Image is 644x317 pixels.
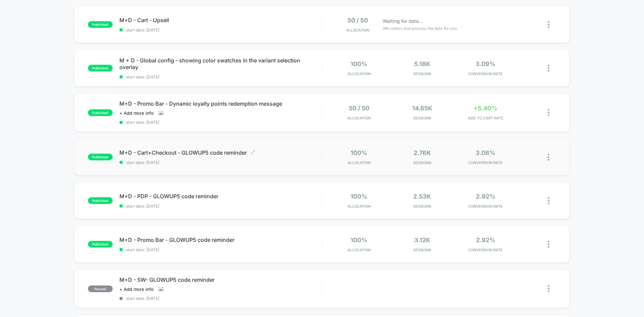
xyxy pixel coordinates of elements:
span: +5.40% [474,105,497,112]
span: published [88,21,113,28]
div: Duration [249,172,267,180]
span: Allocation [347,204,371,209]
span: CONVERSION RATE [455,248,516,252]
img: close [548,197,549,204]
span: CONVERSION RATE [455,204,516,209]
span: We collect and process the data for you [383,25,457,32]
img: close [548,285,549,292]
span: 100% [351,193,367,200]
img: close [548,21,549,28]
span: start date: [DATE] [119,74,322,80]
span: + Add more info [119,286,154,292]
span: Sessions [392,160,452,165]
span: 50 / 50 [347,17,368,24]
span: start date: [DATE] [119,160,322,165]
span: 50 / 50 [349,105,369,112]
span: CONVERSION RATE [455,71,516,76]
span: 2.92% [476,193,495,200]
span: M+D - Promo Bar - Dynamic loyalty points redemption message [119,100,322,107]
span: M+D - Cart - Upsell [119,17,322,23]
span: 5.18k [414,60,430,67]
span: 100% [351,60,367,67]
span: M+D - Cart+Checkout - GLOWUP5 code reminder [119,149,322,156]
img: close [548,154,549,161]
span: M+D - PDP - GLOWUP5 code reminder [119,193,322,200]
span: Sessions [392,204,452,209]
span: 3.12k [414,236,430,244]
span: Allocation [346,28,369,33]
img: close [548,109,549,116]
span: Allocation [347,248,371,252]
span: start date: [DATE] [119,28,322,33]
span: M+D - SW- GLOWUP5 code reminder [119,276,322,283]
div: Current time [233,172,248,180]
button: Play, NEW DEMO 2025-VEED.mp4 [3,171,14,181]
span: 100% [351,149,367,156]
span: Allocation [347,160,371,165]
span: published [88,241,113,248]
span: 2.76k [414,149,431,156]
span: published [88,65,113,71]
span: 2.53k [413,193,431,200]
span: 100% [351,236,367,244]
span: Allocation [347,116,371,120]
span: 14.65k [412,105,432,112]
span: 2.92% [476,236,495,244]
span: 3.08% [476,149,495,156]
span: start date: [DATE] [119,296,322,301]
span: Sessions [392,71,452,76]
span: published [88,197,113,204]
span: ADD TO CART RATE [455,116,516,120]
button: Play, NEW DEMO 2025-VEED.mp4 [156,85,172,101]
span: Waiting for data... [383,17,423,25]
span: published [88,154,113,160]
input: Seek [5,162,325,168]
span: Allocation [347,71,371,76]
span: start date: [DATE] [119,204,322,209]
span: 3.09% [476,60,495,67]
span: published [88,109,113,116]
span: Sessions [392,116,452,120]
span: CONVERSION RATE [455,160,516,165]
input: Volume [280,173,300,179]
span: start date: [DATE] [119,247,322,252]
span: M + D - Global config - showing color swatches in the variant selection overlay [119,57,322,70]
img: close [548,241,549,248]
span: + Add more info [119,110,154,116]
span: M+D - Promo Bar - GLOWUP5 code reminder [119,236,322,243]
span: start date: [DATE] [119,120,322,125]
img: close [548,65,549,72]
span: Sessions [392,248,452,252]
span: paused [88,285,113,292]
